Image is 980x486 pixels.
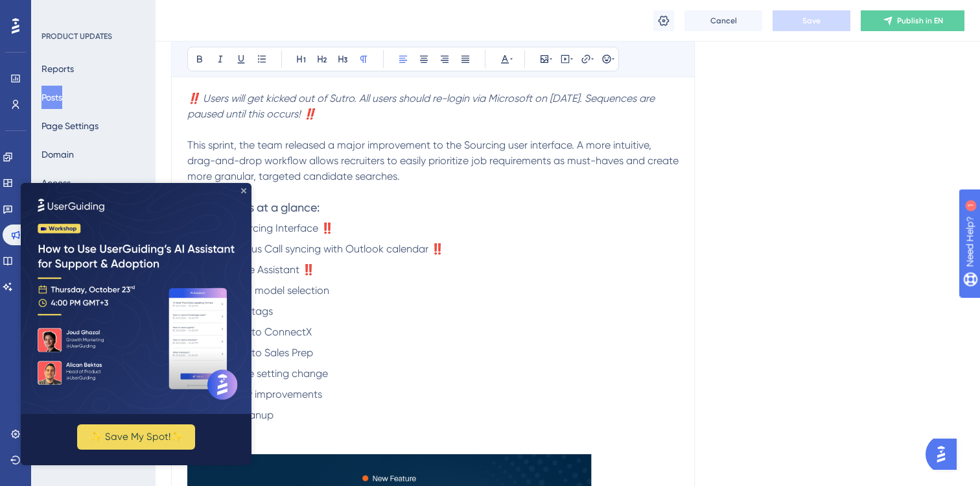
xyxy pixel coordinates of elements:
span: Updates to ConnectX [208,326,312,338]
span: Cancel [710,16,737,26]
button: Access [41,171,71,195]
button: ✨ Save My Spot!✨ [56,241,174,267]
span: ChatGPT model selection [208,284,329,297]
span: Timezone setting change [208,367,328,380]
button: Domain [41,143,74,166]
span: Updates to Sales Prep [208,346,313,359]
em: ‼️ Users will get kicked out of Sutro. All users should re-login via Microsoft on [DATE]. Sequenc... [187,92,657,120]
span: This sprint, the team released a major improvement to the Sourcing user interface. A more intuiti... [187,139,681,182]
div: Close Preview [220,5,226,10]
iframe: UserGuiding AI Assistant Launcher [926,435,964,474]
span: Publish in EN [897,16,943,26]
div: 1 [90,6,94,17]
span: Need Help? [30,3,81,19]
span: AI Rewrite Assistant ‼️ [208,263,315,276]
span: New Sourcing Interface ‼️ [208,222,334,234]
span: Save [802,16,821,26]
span: New Status Call syncing with Outlook calendar ‼️ [208,243,444,255]
button: Publish in EN [861,10,964,31]
div: PRODUCT UPDATES [41,31,112,42]
span: ⭐️Highlights at a glance: [187,200,320,214]
button: Save [773,10,850,31]
button: Cancel [684,10,762,31]
span: Efficiency improvements [208,388,322,400]
button: Posts [41,86,62,109]
button: Reports [41,57,74,80]
button: Page Settings [41,114,99,138]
